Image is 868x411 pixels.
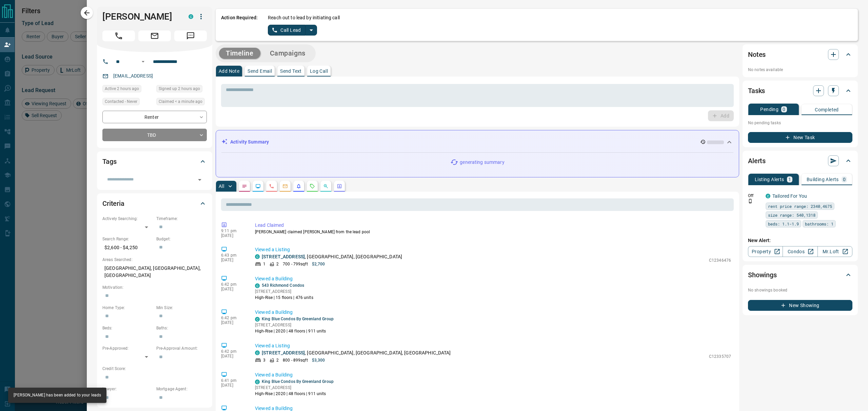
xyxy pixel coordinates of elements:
p: Pre-Approved: [102,345,153,351]
div: condos.ca [255,254,260,259]
span: beds: 1.1-1.9 [768,220,799,227]
p: Completed [815,107,839,112]
p: 6:43 pm [221,253,245,258]
button: Campaigns [263,48,312,59]
p: [STREET_ADDRESS] [255,322,334,328]
p: 6:41 pm [221,378,245,383]
p: All [219,184,224,189]
p: generating summary [460,159,504,166]
p: Motivation: [102,284,207,290]
div: Renter [102,111,207,123]
p: Send Text [280,69,302,73]
p: [GEOGRAPHIC_DATA], [GEOGRAPHIC_DATA], [GEOGRAPHIC_DATA] [102,263,207,281]
button: Call Lead [268,25,305,36]
p: 2 [276,357,279,363]
p: 6:42 pm [221,316,245,320]
svg: Emails [282,183,288,189]
p: Building Alerts [807,177,839,182]
p: New Alert: [748,237,852,244]
p: $3,300 [312,357,325,363]
p: Log Call [310,69,328,73]
p: Credit Score: [102,366,207,372]
div: Fri Aug 15 2025 [156,85,207,94]
div: condos.ca [255,380,260,384]
p: Min Size: [156,305,207,311]
h2: Criteria [102,198,124,209]
p: [DATE] [221,287,245,291]
button: New Showing [748,300,852,311]
div: TBD [102,129,207,141]
span: Email [138,30,171,41]
svg: Calls [269,183,274,189]
div: Notes [748,46,852,63]
p: Listing Alerts [755,177,784,182]
p: [DATE] [221,233,245,238]
button: Open [195,175,204,185]
div: Tags [102,153,207,170]
div: Alerts [748,153,852,169]
p: No pending tasks [748,118,852,128]
div: Fri Aug 15 2025 [156,98,207,107]
div: Activity Summary [221,136,733,148]
p: High-Rise | 15 floors | 476 units [255,295,313,301]
p: , [GEOGRAPHIC_DATA], [GEOGRAPHIC_DATA] [262,253,402,260]
p: Budget: [156,236,207,242]
p: Beds: [102,325,153,331]
p: Areas Searched: [102,257,207,263]
p: 3 [263,357,265,363]
h2: Tasks [748,85,765,96]
p: Viewed a Building [255,371,731,378]
p: C12346476 [709,257,731,263]
p: [STREET_ADDRESS] [255,385,334,391]
span: Claimed < a minute ago [159,98,202,105]
p: High-Rise | 2020 | 48 floors | 911 units [255,391,334,397]
p: Add Note [219,69,239,73]
div: condos.ca [255,350,260,355]
p: 6:42 pm [221,349,245,354]
p: 9:11 pm [221,229,245,233]
div: Tasks [748,83,852,99]
div: [PERSON_NAME] has been added to your leads [14,390,101,401]
p: [DATE] [221,258,245,262]
p: No showings booked [748,287,852,293]
p: C12335707 [709,353,731,360]
svg: Notes [242,183,247,189]
p: Pre-Approval Amount: [156,345,207,351]
p: Timeframe: [156,216,207,222]
a: [STREET_ADDRESS] [262,350,305,355]
p: Viewed a Building [255,275,731,282]
p: Reach out to lead by initiating call [268,14,340,21]
h2: Tags [102,156,116,167]
p: Send Email [248,69,272,73]
span: bathrooms: 1 [805,220,833,227]
button: New Task [748,132,852,143]
svg: Opportunities [323,183,329,189]
div: condos.ca [255,317,260,322]
p: 1 [263,261,265,267]
svg: Requests [310,183,315,189]
p: Baths: [156,325,207,331]
p: Activity Summary [230,138,269,146]
p: Lead Claimed [255,222,731,229]
p: Search Range: [102,236,153,242]
p: $2,600 - $4,250 [102,242,153,253]
h2: Alerts [748,155,766,166]
div: condos.ca [189,14,193,19]
svg: Push Notification Only [748,199,753,203]
p: , [GEOGRAPHIC_DATA], [GEOGRAPHIC_DATA], [GEOGRAPHIC_DATA] [262,349,451,356]
svg: Listing Alerts [296,183,301,189]
p: Action Required: [221,14,258,36]
span: Active 2 hours ago [105,85,139,92]
p: Pending [760,107,778,112]
p: [PERSON_NAME] claimed [PERSON_NAME] from the lead pool [255,229,731,235]
div: Showings [748,267,852,283]
a: King Blue Condos By Greenland Group [262,379,334,384]
a: Property [748,246,783,257]
span: Signed up 2 hours ago [159,85,200,92]
p: 700 - 799 sqft [283,261,308,267]
p: No notes available [748,67,852,73]
button: Timeline [219,48,260,59]
h2: Showings [748,269,777,280]
svg: Agent Actions [337,183,342,189]
p: $2,700 [312,261,325,267]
